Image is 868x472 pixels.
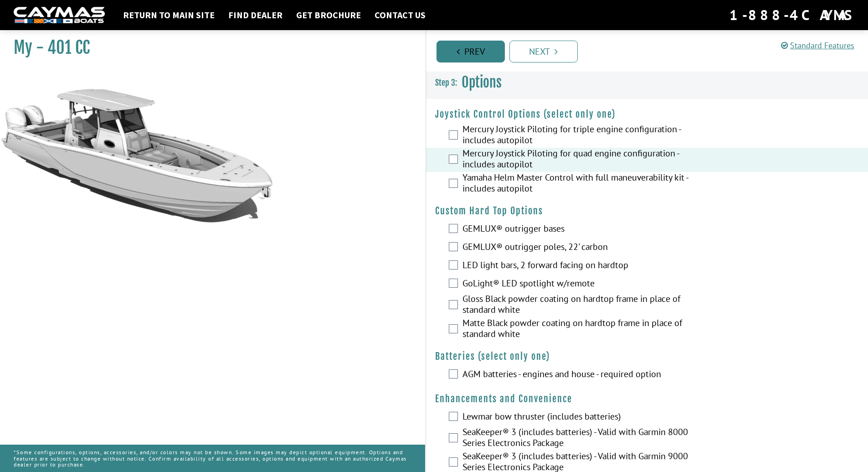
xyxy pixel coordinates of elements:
[462,148,706,172] label: Mercury Joystick Piloting for quad engine configuration - includes autopilot
[14,37,402,58] h1: My - 401 CC
[14,7,105,24] img: white-logo-c9c8dbefe5ff5ceceb0f0178aa75bf4bb51f6bca0971e226c86eb53dfe498488.png
[118,9,219,21] a: Return to main site
[781,40,854,51] a: Standard Features
[292,9,365,21] a: Get Brochure
[462,368,706,382] label: AGM batteries - engines and house - required option
[14,445,411,472] p: *Some configurations, options, accessories, and/or colors may not be shown. Some images may depic...
[509,41,578,62] a: Next
[462,278,706,291] label: GoLight® LED spotlight w/remote
[462,293,706,317] label: Gloss Black powder coating on hardtop frame in place of standard white
[435,109,859,120] h4: Joystick Control Options (select only one)
[224,9,287,21] a: Find Dealer
[462,241,706,254] label: GEMLUX® outrigger poles, 22' carbon
[462,426,706,451] label: SeaKeeper® 3 (includes batteries) - Valid with Garmin 8000 Series Electronics Package
[462,317,706,342] label: Matte Black powder coating on hardtop frame in place of standard white
[370,9,430,21] a: Contact Us
[435,351,859,362] h4: Batteries (select only one)
[435,205,859,217] h4: Custom Hard Top Options
[729,5,854,25] div: 1-888-4CAYMAS
[437,41,505,62] a: Prev
[462,411,706,424] label: Lewmar bow thruster (includes batteries)
[462,124,706,148] label: Mercury Joystick Piloting for triple engine configuration - includes autopilot
[462,172,706,196] label: Yamaha Helm Master Control with full maneuverability kit - includes autopilot
[462,223,706,236] label: GEMLUX® outrigger bases
[435,393,859,405] h4: Enhancements and Convenience
[462,259,706,273] label: LED light bars, 2 forward facing on hardtop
